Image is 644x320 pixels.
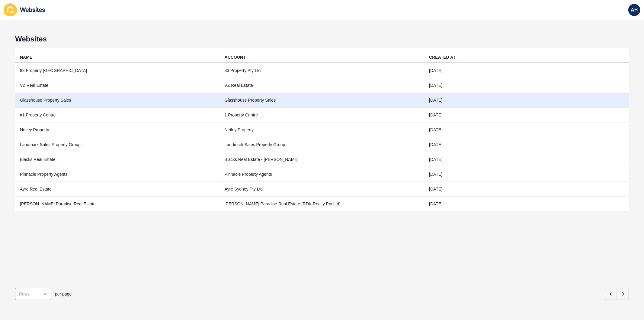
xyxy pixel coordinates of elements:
td: Ayre Real Estate [15,182,220,197]
div: NAME [20,54,32,60]
h1: Websites [15,35,629,43]
td: [DATE] [424,182,629,197]
div: ACCOUNT [225,54,246,60]
td: Netley Property [220,122,425,137]
td: [DATE] [424,152,629,167]
td: VZ Real Estate [15,78,220,93]
td: Netley Property [15,122,220,137]
td: [DATE] [424,63,629,78]
span: per page [55,291,72,297]
td: Blacks Real Estate [15,152,220,167]
td: [DATE] [424,108,629,122]
td: [DATE] [424,93,629,108]
div: open menu [15,288,51,300]
td: Ayre Sydney Pty Ltd [220,182,425,197]
td: #1 Property Centre [15,108,220,122]
td: Blacks Real Estate - [PERSON_NAME] [220,152,425,167]
td: Glasshouse Property Sales [220,93,425,108]
td: [PERSON_NAME] Paradise Real Estate [15,197,220,211]
td: 83 Property Pty Ltd [220,63,425,78]
td: 1 Property Centre [220,108,425,122]
div: CREATED AT [429,54,456,60]
td: Glasshouse Property Sales [15,93,220,108]
td: [DATE] [424,78,629,93]
td: Landmark Sales Property Group [15,137,220,152]
td: [PERSON_NAME] Paradise Real Estate (RDK Realty Pty Ltd) [220,197,425,211]
td: 83 Property [GEOGRAPHIC_DATA] [15,63,220,78]
td: [DATE] [424,197,629,211]
td: Pinnacle Property Agents [15,167,220,182]
td: [DATE] [424,167,629,182]
td: [DATE] [424,137,629,152]
td: [DATE] [424,122,629,137]
td: Landmark Sales Property Group [220,137,425,152]
td: Pinnacle Property Agents [220,167,425,182]
span: AH [631,7,638,13]
td: VZ Real Estate [220,78,425,93]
